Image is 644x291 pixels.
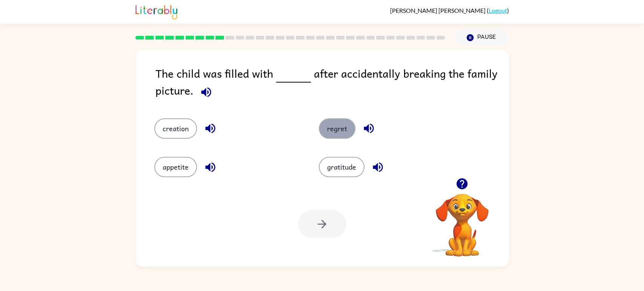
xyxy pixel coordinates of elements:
[390,7,487,14] span: [PERSON_NAME] [PERSON_NAME]
[319,118,355,139] button: regret
[424,182,500,257] video: Your browser must support playing .mp4 files to use Literably. Please try using another browser.
[489,7,507,14] a: Logout
[155,65,509,103] div: The child was filled with after accidentally breaking the family picture.
[154,157,197,177] button: appetite
[390,7,509,14] div: ( )
[135,3,177,20] img: Literably
[154,118,197,139] button: creation
[319,157,364,177] button: gratitude
[454,29,509,46] button: Pause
